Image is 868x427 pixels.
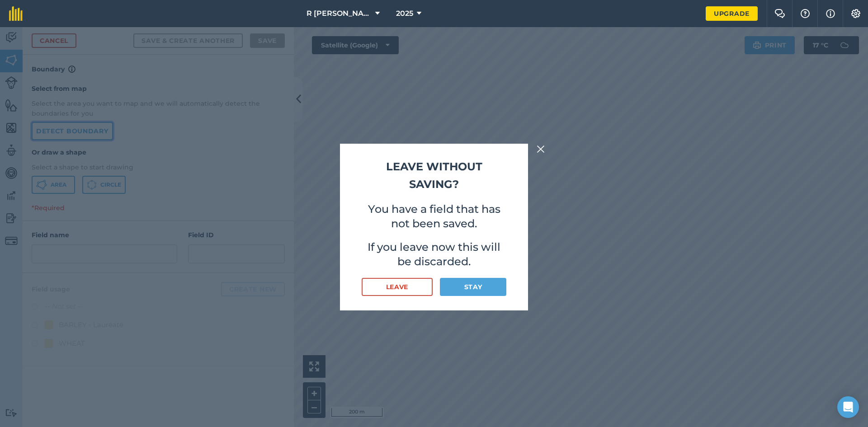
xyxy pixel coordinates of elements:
img: A question mark icon [800,9,811,18]
img: A cog icon [850,9,861,18]
img: svg+xml;base64,PHN2ZyB4bWxucz0iaHR0cDovL3d3dy53My5vcmcvMjAwMC9zdmciIHdpZHRoPSIxNyIgaGVpZ2h0PSIxNy... [826,8,835,19]
p: You have a field that has not been saved. [362,202,506,231]
div: Open Intercom Messenger [837,396,859,418]
p: If you leave now this will be discarded. [362,240,506,269]
a: Upgrade [706,6,758,21]
button: Stay [440,278,506,296]
span: R [PERSON_NAME] Farming [307,8,372,19]
span: 2025 [396,8,413,19]
img: Two speech bubbles overlapping with the left bubble in the forefront [774,9,785,18]
h2: Leave without saving? [362,158,506,193]
img: fieldmargin Logo [9,6,23,21]
img: svg+xml;base64,PHN2ZyB4bWxucz0iaHR0cDovL3d3dy53My5vcmcvMjAwMC9zdmciIHdpZHRoPSIyMiIgaGVpZ2h0PSIzMC... [537,144,545,155]
button: Leave [362,278,433,296]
